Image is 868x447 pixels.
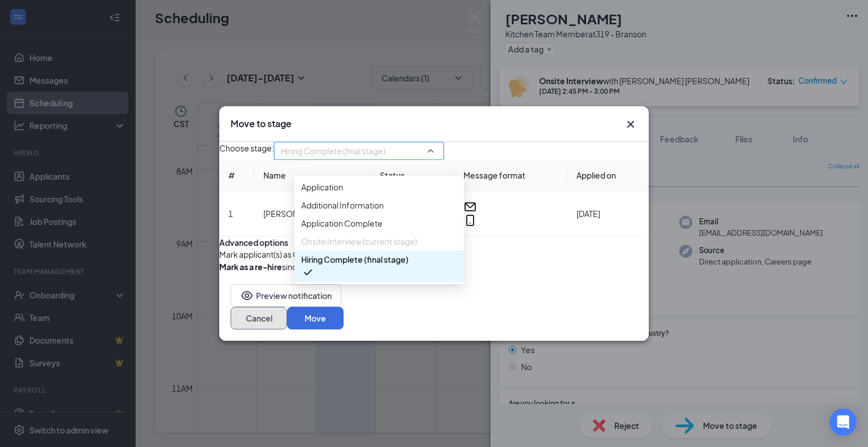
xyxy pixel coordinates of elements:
th: Status [371,160,454,191]
div: Open Intercom Messenger [830,409,857,436]
span: Onsite Interview (current stage) [301,235,417,248]
th: # [219,160,254,191]
svg: Eye [240,289,254,302]
span: Application [301,181,343,193]
svg: Email [463,200,477,214]
svg: Cross [624,118,637,131]
span: Hiring Complete (final stage) [281,142,385,159]
span: Application Complete [301,217,383,229]
td: [PERSON_NAME] [254,191,371,237]
div: since this applicant is a previous employee. [219,261,440,273]
span: Additional Information [301,199,384,211]
h3: Move to stage [231,118,292,130]
button: Close [624,118,637,131]
svg: MobileSms [463,214,477,227]
span: Hiring Complete (final stage) [301,253,409,266]
td: [DATE] [567,191,649,237]
th: Name [254,160,371,191]
button: Cancel [231,307,287,329]
th: Message format [454,160,567,191]
span: Mark applicant(s) as Completed for Onsite Interview [219,248,410,261]
span: Choose stage: [219,142,274,160]
b: Mark as a re-hire [219,262,282,272]
div: Advanced options [219,237,649,248]
button: Move [287,307,344,329]
svg: Checkmark [301,266,315,279]
span: 1 [228,209,233,219]
th: Applied on [567,160,649,191]
button: EyePreview notification [231,284,341,307]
